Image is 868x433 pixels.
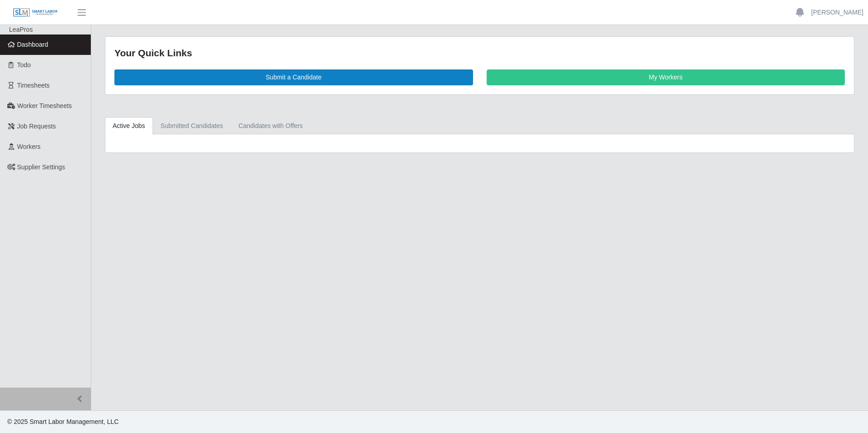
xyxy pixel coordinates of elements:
span: Supplier Settings [17,163,65,171]
a: [PERSON_NAME] [811,8,863,17]
span: Job Requests [17,123,56,130]
span: © 2025 Smart Labor Management, LLC [7,418,118,425]
a: My Workers [487,69,845,85]
a: Submit a Candidate [114,69,473,85]
span: Todo [17,61,31,69]
div: Your Quick Links [114,46,845,60]
a: Submitted Candidates [153,117,231,135]
span: LeaPros [9,26,33,33]
span: Workers [17,143,41,150]
a: Candidates with Offers [231,117,310,135]
a: Active Jobs [105,117,153,135]
span: Timesheets [17,82,50,89]
span: Worker Timesheets [17,102,72,109]
span: Dashboard [17,41,49,48]
img: SLM Logo [13,8,58,18]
